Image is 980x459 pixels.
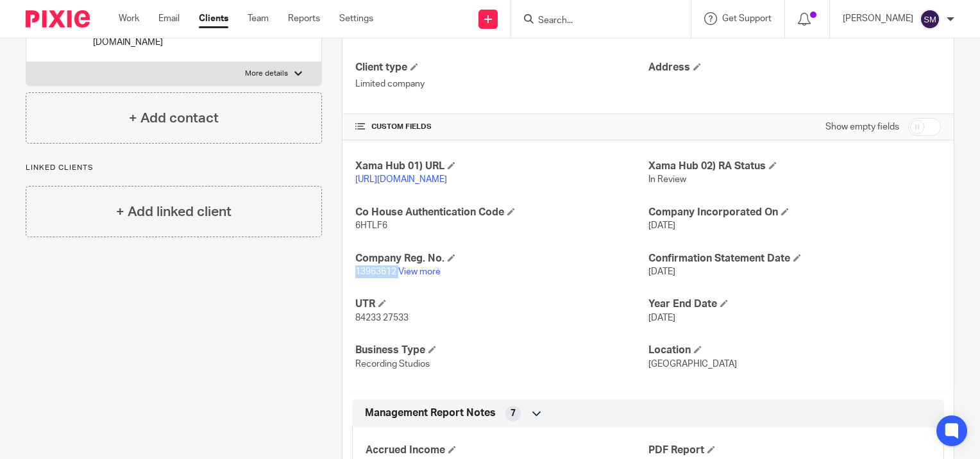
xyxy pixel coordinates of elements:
span: 7 [511,407,516,420]
h4: Xama Hub 02) RA Status [648,160,941,173]
a: [URL][DOMAIN_NAME] [355,175,447,184]
span: 6HTLF6 [355,221,387,230]
p: Linked clients [26,163,322,173]
p: Limited company [355,78,648,90]
h4: Client type [355,61,648,74]
h4: Accrued Income [366,444,648,457]
h4: Xama Hub 01) URL [355,160,648,173]
input: Search [537,15,652,27]
span: Management Report Notes [365,406,496,420]
span: In Review [648,175,686,184]
h4: Confirmation Statement Date [648,252,941,265]
span: [DATE] [648,267,675,276]
h4: Co House Authentication Code [355,206,648,219]
h4: Company Reg. No. [355,252,648,265]
img: svg%3E [920,9,940,29]
img: Pixie [26,10,90,28]
h4: PDF Report [648,444,931,457]
p: More details [245,69,288,79]
span: [DATE] [648,221,675,230]
a: Clients [199,12,228,25]
span: 13963612 [355,267,396,276]
h4: Business Type [355,344,648,357]
a: Reports [288,12,320,25]
h4: Location [648,344,941,357]
p: [PERSON_NAME] [843,12,913,25]
a: Work [119,12,139,25]
h4: Address [648,61,941,74]
h4: CUSTOM FIELDS [355,122,648,132]
h4: Company Incorporated On [648,206,941,219]
h4: UTR [355,297,648,311]
a: Email [158,12,180,25]
span: [GEOGRAPHIC_DATA] [648,360,737,369]
span: 84233 27533 [355,313,409,322]
span: [DATE] [648,313,675,322]
span: Recording Studios [355,360,430,369]
span: Get Support [722,14,772,23]
h4: + Add linked client [116,202,232,222]
h4: + Add contact [129,108,219,128]
label: Show empty fields [825,121,899,133]
a: Team [248,12,269,25]
a: Settings [339,12,373,25]
h4: Year End Date [648,297,941,311]
a: View more [398,267,441,276]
